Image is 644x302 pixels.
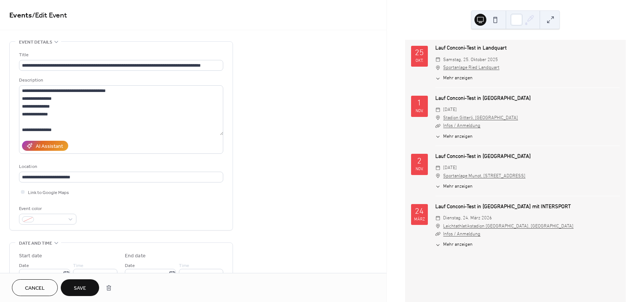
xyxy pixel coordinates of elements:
span: Date [125,262,135,270]
button: ​Mehr anzeigen [435,75,473,82]
div: ​ [435,230,441,238]
div: ​ [435,172,441,180]
div: ​ [435,133,441,140]
a: Infos / Anmeldung [443,123,480,128]
span: Event details [19,38,52,46]
button: ​Mehr anzeigen [435,241,473,248]
a: Sportanlage Ried Landquart [443,64,499,71]
div: ​ [435,56,441,64]
div: Start date [19,252,42,260]
div: ​ [435,122,441,130]
span: Time [179,262,189,270]
a: Lauf Conconi-Test in [GEOGRAPHIC_DATA] [435,95,531,102]
span: Mehr anzeigen [443,241,473,248]
span: Save [74,284,86,292]
div: 24 [415,208,424,216]
div: 25 [415,49,424,58]
div: Nov. [416,109,423,113]
a: Sportanlage Munot, [STREET_ADDRESS] [443,172,525,180]
span: Date [19,262,29,270]
div: ​ [435,75,441,82]
a: Events [9,8,32,23]
button: ​Mehr anzeigen [435,183,473,190]
div: ​ [435,164,441,172]
div: Lauf Conconi-Test in Landquart [435,44,620,53]
span: Time [73,262,83,270]
span: Cancel [25,284,45,292]
div: AI Assistant [36,143,63,150]
a: Stadion Gitterli, [GEOGRAPHIC_DATA] [443,114,518,122]
a: Lauf Conconi-Test in [GEOGRAPHIC_DATA] mit INTERSPORT [435,204,571,210]
div: Okt. [416,59,423,63]
span: Mehr anzeigen [443,75,473,82]
button: ​Mehr anzeigen [435,133,473,140]
button: Cancel [12,279,58,296]
div: März [414,217,425,222]
div: Title [19,51,222,59]
span: [DATE] [443,106,457,114]
div: ​ [435,183,441,190]
div: Description [19,76,222,84]
span: Mehr anzeigen [443,183,473,190]
div: ​ [435,241,441,248]
div: End date [125,252,146,260]
span: Link to Google Maps [28,189,69,197]
button: Save [61,279,99,296]
span: Dienstag, 24. März 2026 [443,214,492,222]
span: Samstag, 25. Oktober 2025 [443,56,498,64]
button: AI Assistant [22,141,68,151]
div: Lauf Conconi-Test in [GEOGRAPHIC_DATA] [435,153,620,161]
div: ​ [435,114,441,122]
div: ​ [435,106,441,114]
div: ​ [435,64,441,71]
span: [DATE] [443,164,457,172]
div: 1 [417,99,422,108]
div: ​ [435,222,441,230]
a: Infos / Anmeldung [443,231,480,237]
div: Event color [19,205,75,213]
span: / Edit Event [32,8,67,23]
div: ​ [435,214,441,222]
a: Leichtathletikstadion [GEOGRAPHIC_DATA], [GEOGRAPHIC_DATA] [443,222,574,230]
span: Date and time [19,239,52,247]
span: Mehr anzeigen [443,133,473,140]
div: Nov. [416,167,423,171]
div: Location [19,163,222,171]
div: 2 [417,158,422,166]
